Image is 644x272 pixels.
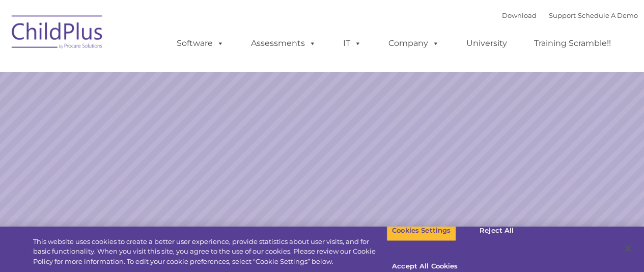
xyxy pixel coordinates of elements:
[456,33,517,54] a: University
[33,237,386,267] div: This website uses cookies to create a better user experience, provide statistics about user visit...
[549,11,576,19] a: Support
[333,33,372,54] a: IT
[465,220,528,241] button: Reject All
[502,11,638,19] font: |
[524,33,621,54] a: Training Scramble!!
[617,237,639,260] button: Close
[386,220,456,241] button: Cookies Settings
[7,8,108,59] img: ChildPlus by Procare Solutions
[578,11,638,19] a: Schedule A Demo
[241,33,326,54] a: Assessments
[502,11,537,19] a: Download
[166,33,234,54] a: Software
[378,33,450,54] a: Company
